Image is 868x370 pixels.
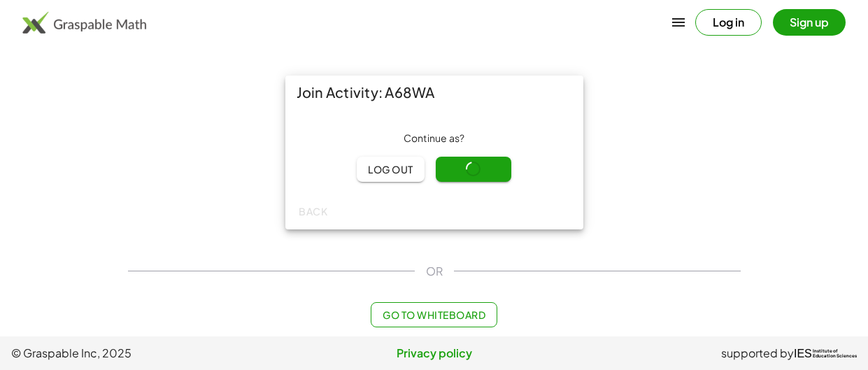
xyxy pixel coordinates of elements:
[721,345,794,362] span: supported by
[794,345,857,362] a: IESInstitute ofEducation Sciences
[426,263,443,280] span: OR
[368,163,413,176] span: Log out
[383,308,485,321] span: Go to Whiteboard
[794,347,812,360] span: IES
[11,345,293,362] span: © Graspable Inc, 2025
[297,131,572,145] div: Continue as ?
[695,9,762,36] button: Log in
[773,9,846,36] button: Sign up
[357,157,425,182] button: Log out
[371,302,497,327] button: Go to Whiteboard
[285,76,583,109] div: Join Activity: A68WA
[293,345,575,362] a: Privacy policy
[813,349,857,359] span: Institute of Education Sciences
